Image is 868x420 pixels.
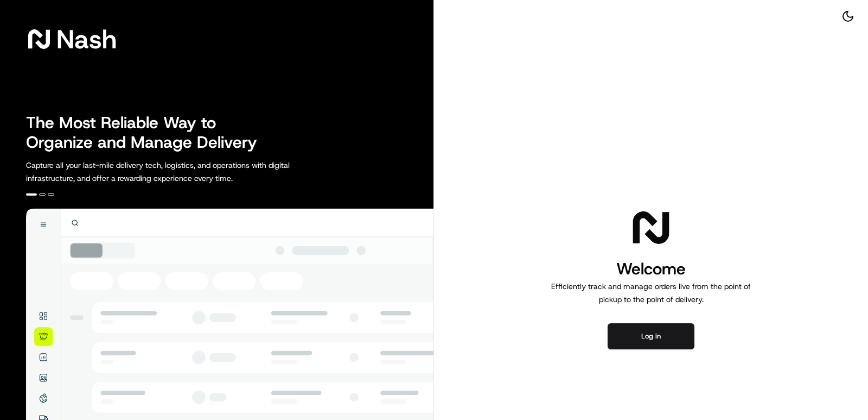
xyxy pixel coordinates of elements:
[547,258,755,280] h1: Welcome
[608,323,694,349] button: Log in
[547,280,755,306] p: Efficiently track and manage orders live from the point of pickup to the point of delivery.
[26,159,339,185] p: Capture all your last-mile delivery tech, logistics, and operations with digital infrastructure, ...
[26,113,269,152] h2: The Most Reliable Way to Organize and Manage Delivery
[56,28,117,50] span: Nash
